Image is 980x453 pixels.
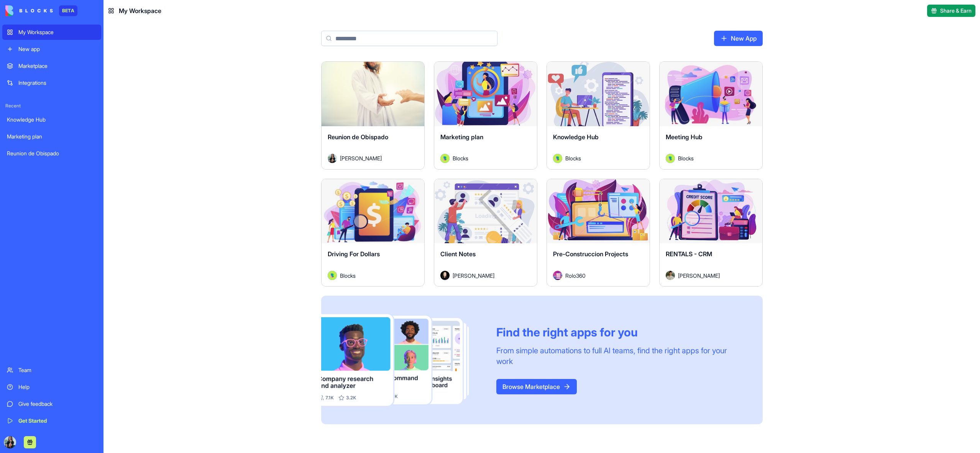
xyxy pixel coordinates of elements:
a: Reunion de Obispado [2,146,101,161]
div: Team [18,366,97,374]
a: Integrations [2,75,101,91]
div: From simple automations to full AI teams, find the right apps for your work [496,345,744,367]
a: Pre-Construccion ProjectsAvatarRolo360 [547,179,650,287]
span: Meeting Hub [666,133,703,141]
div: Give feedback [18,400,97,408]
a: Browse Marketplace [496,379,577,394]
span: Blocks [340,272,356,280]
a: Give feedback [2,396,101,412]
a: RENTALS - CRMAvatar[PERSON_NAME] [659,179,763,287]
div: Knowledge Hub [7,116,97,124]
img: Avatar [666,271,675,280]
div: Marketing plan [7,133,97,140]
span: My Workspace [119,6,161,15]
div: Reunion de Obispado [7,150,97,157]
div: Get Started [18,417,97,425]
span: Knowledge Hub [553,133,599,141]
img: PHOTO-2025-09-15-15-09-07_ggaris.jpg [4,436,16,448]
img: Avatar [666,154,675,163]
img: Avatar [328,271,337,280]
span: Share & Earn [940,7,972,15]
span: RENTALS - CRM [666,250,712,258]
a: Client NotesAvatar[PERSON_NAME] [434,179,537,287]
a: Driving For DollarsAvatarBlocks [321,179,425,287]
span: Client Notes [440,250,476,258]
a: Team [2,362,101,378]
a: Help [2,379,101,395]
img: Frame_181_egmpey.png [321,314,484,406]
div: Find the right apps for you [496,325,744,339]
a: Knowledge HubAvatarBlocks [547,61,650,170]
span: [PERSON_NAME] [453,272,494,280]
span: Blocks [565,154,581,162]
span: Marketing plan [440,133,483,141]
img: logo [5,5,53,16]
span: Recent [2,103,101,109]
span: Blocks [678,154,694,162]
img: Avatar [328,154,337,163]
span: Reunion de Obispado [328,133,388,141]
a: Meeting HubAvatarBlocks [659,61,763,170]
a: Reunion de ObispadoAvatar[PERSON_NAME] [321,61,425,170]
a: Get Started [2,413,101,428]
a: Marketplace [2,58,101,74]
img: Avatar [440,154,450,163]
img: Avatar [553,271,562,280]
a: New app [2,41,101,57]
img: Avatar [440,271,450,280]
span: Driving For Dollars [328,250,380,258]
img: Avatar [553,154,562,163]
span: [PERSON_NAME] [678,272,720,280]
a: My Workspace [2,25,101,40]
a: Marketing plan [2,129,101,144]
div: My Workspace [18,28,97,36]
button: Share & Earn [927,5,975,17]
div: Integrations [18,79,97,87]
a: New App [714,31,763,46]
div: New app [18,45,97,53]
span: Rolo360 [565,272,586,280]
span: Pre-Construccion Projects [553,250,628,258]
a: Knowledge Hub [2,112,101,127]
div: Marketplace [18,62,97,70]
div: BETA [59,5,77,16]
a: BETA [5,5,77,16]
div: Help [18,383,97,391]
span: Blocks [453,154,468,162]
span: [PERSON_NAME] [340,154,382,162]
a: Marketing planAvatarBlocks [434,61,537,170]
